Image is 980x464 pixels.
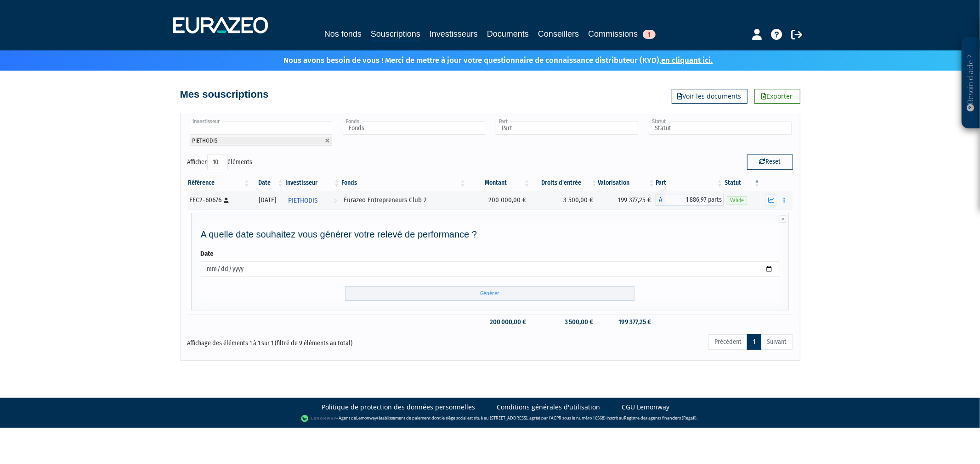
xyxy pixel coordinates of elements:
th: Fonds: activer pour trier la colonne par ordre croissant [340,175,467,191]
span: 1 886,97 parts [665,194,724,206]
div: Eurazeo Entrepreneurs Club 2 [344,195,464,205]
span: PIETHODIS [288,192,317,209]
a: en cliquant ici. [662,55,713,65]
th: Droits d'entrée: activer pour trier la colonne par ordre croissant [531,175,598,191]
i: Voir l'investisseur [334,192,337,209]
div: - Agent de (établissement de paiement dont le siège social est situé au [STREET_ADDRESS], agréé p... [9,414,971,423]
th: Investisseur: activer pour trier la colonne par ordre croissant [284,175,341,191]
td: 199 377,25 € [598,191,656,209]
a: Voir les documents [672,89,748,104]
a: Politique de protection des données personnelles [322,403,476,412]
label: Date [201,249,214,259]
th: Montant: activer pour trier la colonne par ordre croissant [467,175,531,191]
img: logo-lemonway.png [301,414,336,423]
th: Date: activer pour trier la colonne par ordre croissant [250,175,284,191]
div: [DATE] [254,195,281,205]
div: A - Eurazeo Entrepreneurs Club 2 [656,194,724,206]
a: Investisseurs [430,28,478,40]
a: Documents [487,28,529,40]
a: CGU Lemonway [622,403,670,412]
i: [Français] Personne physique [224,198,229,203]
a: Registre des agents financiers (Regafi) [624,415,697,421]
a: Conseillers [538,28,579,40]
div: Affichage des éléments 1 à 1 sur 1 (filtré de 9 éléments au total) [187,333,432,348]
a: PIETHODIS [284,191,341,209]
a: Commissions1 [588,28,656,40]
div: EEC2-60676 [190,195,248,205]
span: A [656,194,665,206]
h4: Mes souscriptions [180,89,269,100]
a: Conditions générales d'utilisation [497,403,600,412]
th: Part: activer pour trier la colonne par ordre croissant [656,175,724,191]
input: Générer [345,286,634,301]
th: Référence : activer pour trier la colonne par ordre croissant [187,175,251,191]
h4: A quelle date souhaitez vous générer votre relevé de performance ? [201,229,780,239]
td: 199 377,25 € [598,314,656,330]
a: 1 [747,334,761,350]
p: Besoin d'aide ? [966,42,976,124]
a: Exporter [754,89,800,104]
p: Nous avons besoin de vous ! Merci de mettre à jour votre questionnaire de connaissance distribute... [257,53,713,66]
th: Statut : activer pour trier la colonne par ordre d&eacute;croissant [724,175,761,191]
button: Reset [747,155,793,169]
a: Lemonway [356,415,377,421]
td: 3 500,00 € [531,191,598,209]
span: PIETHODIS [193,137,218,144]
td: 3 500,00 € [531,314,598,330]
span: Valide [727,196,747,205]
span: 1 [643,30,656,39]
a: Souscriptions [371,28,420,42]
label: Afficher éléments [187,155,253,170]
th: Valorisation: activer pour trier la colonne par ordre croissant [598,175,656,191]
td: 200 000,00 € [467,191,531,209]
img: 1732889491-logotype_eurazeo_blanc_rvb.png [173,17,268,33]
a: Nos fonds [324,28,362,40]
td: 200 000,00 € [467,314,531,330]
select: Afficheréléments [207,155,228,170]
